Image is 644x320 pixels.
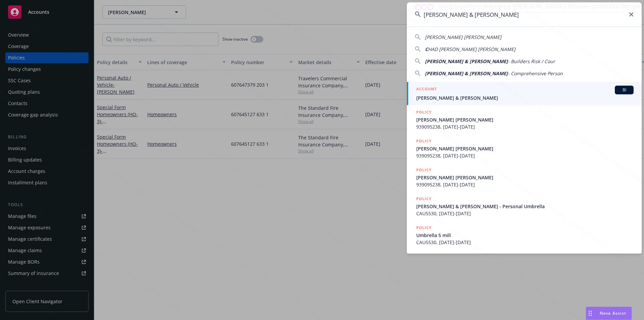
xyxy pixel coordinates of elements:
[416,138,432,144] h5: POLICY
[416,181,634,188] span: 939095238, [DATE]-[DATE]
[416,167,432,173] h5: POLICY
[416,145,634,152] span: [PERSON_NAME] [PERSON_NAME]
[586,307,632,320] button: Nova Assist
[416,232,634,239] span: Umbrella 5 mill
[600,310,626,316] span: Nova Assist
[416,123,634,130] span: 939095238, [DATE]-[DATE]
[416,203,634,210] span: [PERSON_NAME] & [PERSON_NAME] - Personal Umbrella
[508,58,555,64] span: - Builders Risk / Cour
[416,224,432,231] h5: POLICY
[425,58,508,64] span: [PERSON_NAME] & [PERSON_NAME]
[428,46,516,52] span: HAD [PERSON_NAME] [PERSON_NAME]
[416,109,432,116] h5: POLICY
[407,134,642,163] a: POLICY[PERSON_NAME] [PERSON_NAME]939095238, [DATE]-[DATE]
[416,239,634,246] span: CAU5530, [DATE]-[DATE]
[425,46,428,52] span: C
[425,70,508,77] span: [PERSON_NAME] & [PERSON_NAME]
[416,195,432,202] h5: POLICY
[407,82,642,105] a: ACCOUNTBI[PERSON_NAME] & [PERSON_NAME]
[618,87,631,93] span: BI
[407,105,642,134] a: POLICY[PERSON_NAME] [PERSON_NAME]939095238, [DATE]-[DATE]
[425,34,501,40] span: [PERSON_NAME] [PERSON_NAME]
[407,221,642,249] a: POLICYUmbrella 5 millCAU5530, [DATE]-[DATE]
[416,116,634,123] span: [PERSON_NAME] [PERSON_NAME]
[407,163,642,192] a: POLICY[PERSON_NAME] [PERSON_NAME]939095238, [DATE]-[DATE]
[416,86,437,94] h5: ACCOUNT
[407,2,642,27] input: Search...
[416,174,634,181] span: [PERSON_NAME] [PERSON_NAME]
[416,94,634,101] span: [PERSON_NAME] & [PERSON_NAME]
[416,152,634,159] span: 939095238, [DATE]-[DATE]
[407,192,642,221] a: POLICY[PERSON_NAME] & [PERSON_NAME] - Personal UmbrellaCAU5530, [DATE]-[DATE]
[586,307,594,320] div: Drag to move
[508,70,563,77] span: - Comprehensive Person
[416,210,634,217] span: CAU5530, [DATE]-[DATE]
